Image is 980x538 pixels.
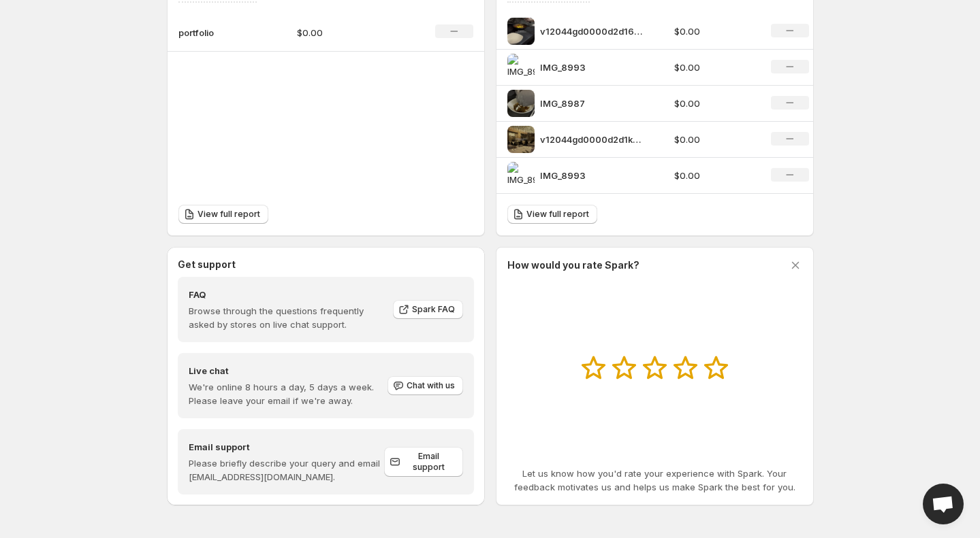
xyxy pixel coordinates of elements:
h4: FAQ [189,288,383,301]
a: Open chat [923,484,964,524]
p: $0.00 [674,97,755,110]
img: v12044gd0000d2d1k7vog65ijbds13tg [507,126,535,153]
a: Spark FAQ [393,300,463,319]
span: View full report [526,209,589,220]
p: v12044gd0000d2d1k7vog65ijbds13tg [540,133,642,146]
span: Chat with us [407,380,455,391]
p: v12044gd0000d2d16onog65mi8vn1b6g 2 [540,24,642,38]
p: portfolio [178,26,247,39]
p: IMG_8993 [540,61,642,74]
span: Email support [403,451,455,473]
p: IMG_8987 [540,97,642,110]
p: $0.00 [674,24,755,38]
p: IMG_8993 [540,169,642,182]
a: Email support [384,447,463,477]
h3: How would you rate Spark? [507,258,639,272]
h3: Get support [178,258,236,271]
p: $0.00 [674,169,755,182]
span: View full report [197,209,260,220]
img: IMG_8993 [507,162,535,189]
p: We're online 8 hours a day, 5 days a week. Please leave your email if we're away. [189,380,386,407]
h4: Email support [189,440,384,454]
p: Let us know how you'd rate your experience with Spark. Your feedback motivates us and helps us ma... [507,467,802,494]
span: Spark FAQ [412,304,455,315]
p: $0.00 [674,61,755,74]
p: Please briefly describe your query and email [EMAIL_ADDRESS][DOMAIN_NAME]. [189,456,384,484]
img: IMG_8993 [507,54,535,81]
a: View full report [507,205,597,224]
img: v12044gd0000d2d16onog65mi8vn1b6g 2 [507,18,535,45]
button: Chat with us [388,376,463,395]
a: View full report [178,205,268,224]
img: IMG_8987 [507,90,535,117]
p: $0.00 [297,26,394,39]
p: Browse through the questions frequently asked by stores on live chat support. [189,304,383,331]
p: $0.00 [674,133,755,146]
h4: Live chat [189,364,386,377]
